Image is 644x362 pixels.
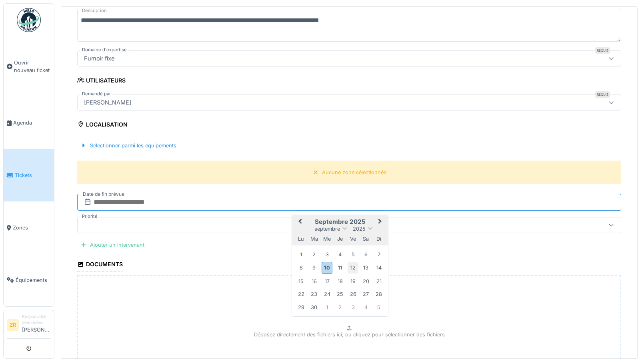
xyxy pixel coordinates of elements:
[296,302,306,313] div: Choose lundi 29 septembre 2025
[13,119,51,127] span: Agenda
[360,249,371,260] div: Choose samedi 6 septembre 2025
[254,331,445,338] p: Déposez directement des fichiers ici, ou cliquez pour sélectionner des fichiers
[77,239,148,250] div: Ajouter un intervenant
[4,36,54,97] a: Ouvrir nouveau ticket
[309,262,320,273] div: Choose mardi 9 septembre 2025
[348,233,358,244] div: vendredi
[334,262,345,273] div: Choose jeudi 11 septembre 2025
[296,289,306,300] div: Choose lundi 22 septembre 2025
[309,289,320,300] div: Choose mardi 23 septembre 2025
[360,289,371,300] div: Choose samedi 27 septembre 2025
[334,302,345,313] div: Choose jeudi 2 octobre 2025
[322,169,386,176] div: Aucune zone sélectionnée
[314,226,340,232] span: septembre
[80,90,112,97] label: Demandé par
[322,262,332,274] div: Choose mercredi 10 septembre 2025
[4,201,54,254] a: Zones
[309,276,320,287] div: Choose mardi 16 septembre 2025
[348,289,358,300] div: Choose vendredi 26 septembre 2025
[14,59,51,74] span: Ouvrir nouveau ticket
[80,46,128,53] label: Domaine d'expertise
[374,262,384,273] div: Choose dimanche 14 septembre 2025
[348,249,358,260] div: Choose vendredi 5 septembre 2025
[374,276,384,287] div: Choose dimanche 21 septembre 2025
[4,97,54,149] a: Agenda
[13,224,51,231] span: Zones
[77,258,123,272] div: Documents
[360,276,371,287] div: Choose samedi 20 septembre 2025
[374,233,384,244] div: dimanche
[294,248,385,314] div: Month septembre, 2025
[309,302,320,313] div: Choose mardi 30 septembre 2025
[17,8,41,32] img: Badge_color-CXgf-gQk.svg
[348,276,358,287] div: Choose vendredi 19 septembre 2025
[595,47,610,54] div: Requis
[77,140,180,151] div: Sélectionner parmi les équipements
[22,314,51,326] div: Responsable demandeur
[292,218,388,225] h2: septembre 2025
[309,249,320,260] div: Choose mardi 2 septembre 2025
[80,213,99,220] label: Priorité
[334,276,345,287] div: Choose jeudi 18 septembre 2025
[374,289,384,300] div: Choose dimanche 28 septembre 2025
[334,233,345,244] div: jeudi
[322,233,332,244] div: mercredi
[7,314,51,339] a: ZR Responsable demandeur[PERSON_NAME]
[296,249,306,260] div: Choose lundi 1 septembre 2025
[16,276,51,284] span: Équipements
[309,233,320,244] div: mardi
[374,216,387,229] button: Next Month
[4,149,54,201] a: Tickets
[322,249,332,260] div: Choose mercredi 3 septembre 2025
[322,302,332,313] div: Choose mercredi 1 octobre 2025
[353,226,366,232] span: 2025
[348,262,358,273] div: Choose vendredi 12 septembre 2025
[374,302,384,313] div: Choose dimanche 5 octobre 2025
[293,216,306,229] button: Previous Month
[80,6,108,16] label: Description
[348,302,358,313] div: Choose vendredi 3 octobre 2025
[81,98,134,107] div: [PERSON_NAME]
[296,276,306,287] div: Choose lundi 15 septembre 2025
[595,91,610,98] div: Requis
[374,249,384,260] div: Choose dimanche 7 septembre 2025
[360,262,371,273] div: Choose samedi 13 septembre 2025
[296,233,306,244] div: lundi
[22,314,51,337] li: [PERSON_NAME]
[15,171,51,179] span: Tickets
[7,319,19,331] li: ZR
[322,289,332,300] div: Choose mercredi 24 septembre 2025
[296,262,306,273] div: Choose lundi 8 septembre 2025
[4,254,54,306] a: Équipements
[360,302,371,313] div: Choose samedi 4 octobre 2025
[334,249,345,260] div: Choose jeudi 4 septembre 2025
[77,119,128,132] div: Localisation
[334,289,345,300] div: Choose jeudi 25 septembre 2025
[360,233,371,244] div: samedi
[322,276,332,287] div: Choose mercredi 17 septembre 2025
[82,190,125,199] label: Date de fin prévue
[81,54,118,63] div: Fumoir fixe
[77,74,126,88] div: Utilisateurs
